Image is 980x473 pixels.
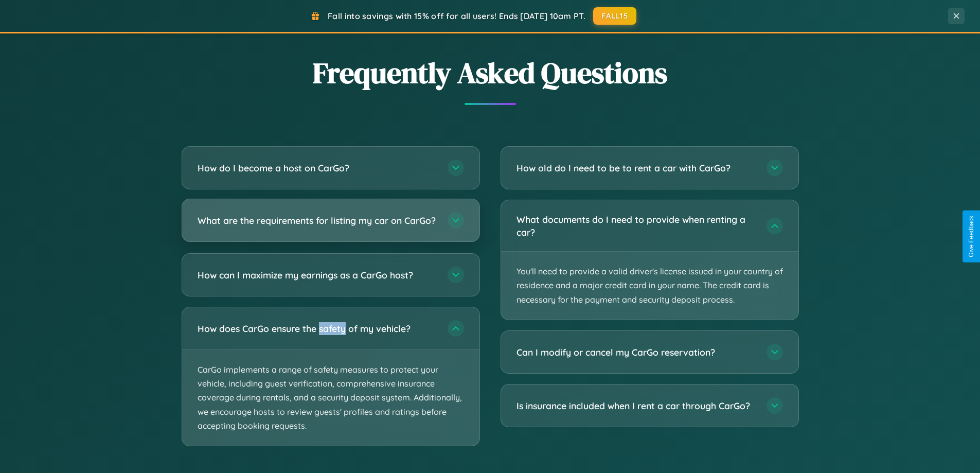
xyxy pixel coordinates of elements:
h3: What documents do I need to provide when renting a car? [516,213,756,238]
div: Give Feedback [968,216,975,257]
h3: How do I become a host on CarGo? [198,162,437,174]
button: FALL15 [593,7,636,25]
h3: How can I maximize my earnings as a CarGo host? [198,269,437,282]
h3: What are the requirements for listing my car on CarGo? [198,214,437,227]
p: You'll need to provide a valid driver's license issued in your country of residence and a major c... [501,252,798,320]
p: CarGo implements a range of safety measures to protect your vehicle, including guest verification... [182,350,479,446]
h3: Is insurance included when I rent a car through CarGo? [516,399,756,412]
h3: Can I modify or cancel my CarGo reservation? [516,346,756,359]
h3: How old do I need to be to rent a car with CarGo? [516,162,756,174]
h2: Frequently Asked Questions [182,53,799,93]
h3: How does CarGo ensure the safety of my vehicle? [198,322,437,335]
span: Fall into savings with 15% off for all users! Ends [DATE] 10am PT. [328,11,585,21]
